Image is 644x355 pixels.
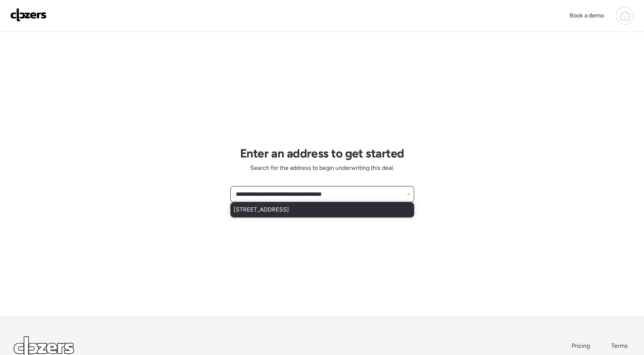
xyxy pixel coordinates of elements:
[10,8,47,22] img: Logo
[572,342,590,349] span: Pricing
[250,164,394,172] span: Search for the address to begin underwriting this deal.
[611,342,628,349] span: Terms
[572,342,591,350] a: Pricing
[240,146,404,160] h1: Enter an address to get started
[611,342,630,350] a: Terms
[570,12,604,19] span: Book a demo
[234,206,289,214] span: [STREET_ADDRESS]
